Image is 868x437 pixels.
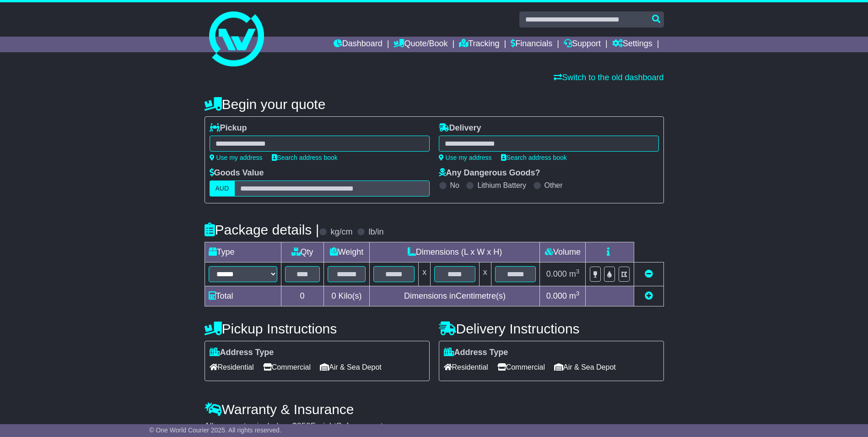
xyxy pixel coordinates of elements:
span: m [569,269,580,279]
td: Dimensions (L x W x H) [370,242,540,262]
div: All our quotes include a $ FreightSafe warranty. [205,421,664,432]
h4: Package details | [205,222,319,237]
span: Commercial [263,360,311,374]
label: Any Dangerous Goods? [439,168,540,178]
a: Settings [612,37,652,52]
span: Commercial [497,360,545,374]
sup: 3 [576,290,580,297]
td: Qty [281,242,323,262]
label: No [450,181,459,190]
a: Use my address [439,154,492,161]
span: Residential [210,360,254,374]
label: AUD [210,180,235,197]
td: Dimensions in Centimetre(s) [370,286,540,306]
span: Residential [444,360,488,374]
sup: 3 [576,268,580,275]
td: Weight [323,242,370,262]
label: Address Type [210,348,274,358]
td: Type [205,242,281,262]
span: Air & Sea Depot [554,360,616,374]
h4: Warranty & Insurance [205,402,664,417]
td: x [419,262,431,286]
label: kg/cm [330,227,352,237]
span: 0.000 [546,269,567,279]
a: Financials [511,37,552,52]
a: Tracking [459,37,499,52]
label: lb/in [368,227,383,237]
h4: Delivery Instructions [439,321,664,336]
label: Other [545,181,563,190]
h4: Pickup Instructions [205,321,430,336]
span: © One World Courier 2025. All rights reserved. [149,426,281,434]
td: Volume [540,242,586,262]
a: Search address book [272,154,338,161]
td: 0 [281,286,323,306]
span: Air & Sea Depot [320,360,382,374]
label: Goods Value [210,168,264,178]
span: 0.000 [546,291,567,300]
a: Use my address [210,154,263,161]
span: 0 [331,291,336,300]
a: Support [564,37,601,52]
a: Add new item [645,291,653,300]
h4: Begin your quote [205,97,664,112]
a: Quote/Book [394,37,447,52]
span: 250 [297,421,311,431]
label: Delivery [439,123,481,133]
label: Address Type [444,348,508,358]
a: Search address book [501,154,567,161]
td: Total [205,286,281,306]
a: Dashboard [334,37,383,52]
a: Switch to the old dashboard [554,73,663,82]
td: Kilo(s) [323,286,370,306]
label: Lithium Battery [477,181,526,190]
span: m [569,291,580,300]
a: Remove this item [645,269,653,279]
td: x [479,262,491,286]
label: Pickup [210,123,247,133]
